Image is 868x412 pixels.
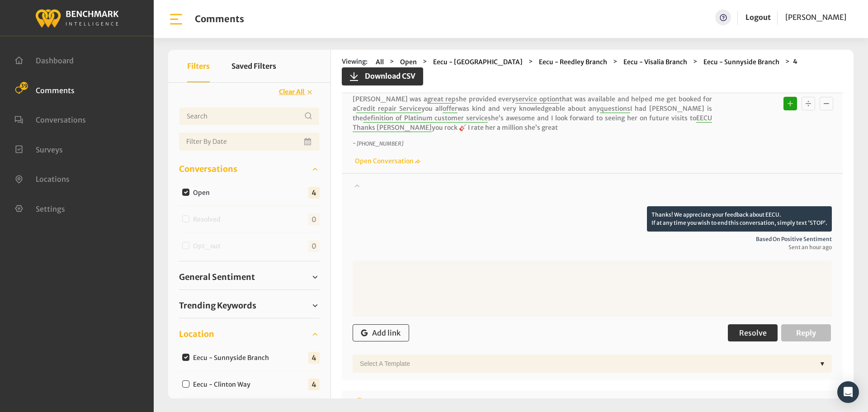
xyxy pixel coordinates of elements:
button: Eecu - [GEOGRAPHIC_DATA] [430,57,525,67]
a: Locations [14,174,70,183]
a: Comments 39 [14,85,75,94]
img: benchmark [353,398,366,412]
h1: Comments [195,14,244,24]
input: Username [179,107,320,125]
a: Settings [14,204,65,213]
a: Conversations [14,114,86,123]
span: Viewing: [342,57,368,67]
label: Eecu - Sunnyside Branch [190,353,276,363]
div: Basic example [781,95,835,113]
button: Filters [187,50,210,82]
span: Clear All [279,88,304,96]
span: 0 [308,213,320,225]
div: Open Intercom Messenger [837,381,859,403]
img: bar [168,11,184,27]
span: great rep [427,95,456,104]
a: General Sentiment [179,270,320,284]
a: Trending Keywords [179,299,320,313]
div: Select a Template [355,355,816,373]
span: offer [443,104,458,113]
strong: 4 [793,57,797,66]
span: General Sentiment [179,271,255,283]
button: Eecu - Reedley Branch [536,57,610,67]
span: [PERSON_NAME] [785,13,846,22]
span: Sent an hour ago [353,243,832,251]
input: Open [182,189,189,196]
h6: EECU - Sunnyside Branch [366,398,466,412]
button: Download CSV [342,67,423,85]
button: Eecu - Sunnyside Branch [701,57,782,67]
img: benchmark [35,7,119,29]
span: Based on positive sentiment [353,235,832,243]
a: Conversations [179,162,320,176]
a: [PERSON_NAME] [785,9,846,25]
span: Resolve [739,328,767,337]
a: Logout [745,9,771,25]
span: questions [600,104,630,113]
span: 4 [308,352,320,364]
input: Date range input field [179,133,320,151]
label: Open [190,188,217,198]
input: Eecu - Clinton Way [182,380,189,388]
a: Location [179,327,320,341]
span: Conversations [179,163,237,175]
a: Open Conversation [353,157,420,165]
span: 0 [308,240,320,252]
button: Saved Filters [231,50,276,82]
button: Eecu - Visalia Branch [621,57,690,67]
span: Locations [36,175,70,184]
a: Dashboard [14,55,74,64]
a: Logout [745,13,771,22]
span: 4 [308,187,320,199]
span: 4 [308,379,320,390]
button: Clear All [273,84,320,100]
button: Open Calendar [302,133,314,151]
label: Opt_out [190,242,228,251]
span: Surveys [36,145,63,154]
span: Download CSV [359,71,415,81]
span: definition of Platinum customer service [363,114,488,123]
span: Settings [36,204,65,213]
span: Comments [36,85,75,95]
span: Credit repair Service [356,104,421,113]
span: Trending Keywords [179,299,256,312]
label: Eecu - Clinton Way [190,380,258,389]
div: ▼ [816,355,829,373]
i: ~ [PHONE_NUMBER] [353,140,403,147]
span: Dashboard [36,56,74,65]
label: Resolved [190,215,228,224]
span: EECU Thanks [PERSON_NAME] [353,114,712,132]
input: Eecu - Sunnyside Branch [182,354,189,361]
p: [PERSON_NAME] was a she provided every that was available and helped me get booked for a you all ... [353,95,712,133]
span: service option [515,95,559,104]
button: Open [397,57,420,67]
p: Thanks! We appreciate your feedback about EECU. If at any time you wish to end this conversation,... [647,206,832,232]
span: 39 [20,82,28,90]
button: All [373,57,387,67]
span: Location [179,328,214,340]
span: Conversations [36,115,86,124]
button: Add link [353,324,409,341]
a: Surveys [14,144,63,153]
button: Resolve [728,324,778,341]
